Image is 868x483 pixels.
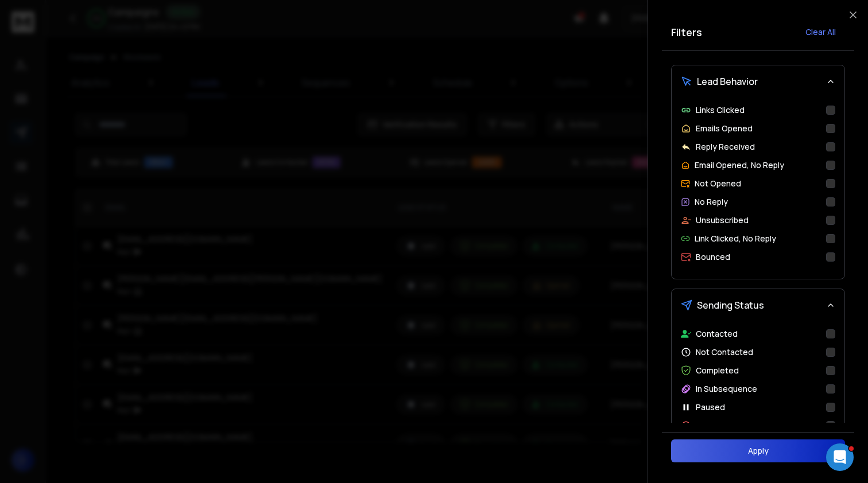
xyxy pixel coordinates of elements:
[672,289,844,321] button: Sending Status
[696,365,739,376] p: Completed
[672,98,844,279] div: Lead Behavior
[695,233,776,244] p: Link Clicked, No Reply
[671,24,702,40] h2: Filters
[696,141,755,153] p: Reply Received
[672,65,844,98] button: Lead Behavior
[695,159,784,171] p: Email Opened, No Reply
[696,123,753,134] p: Emails Opened
[696,346,753,358] p: Not Contacted
[696,383,757,395] p: In Subsequence
[696,104,745,116] p: Links Clicked
[672,321,844,447] div: Sending Status
[697,298,764,312] span: Sending Status
[697,75,758,88] span: Lead Behavior
[696,328,738,340] p: Contacted
[695,196,728,208] p: No Reply
[671,439,845,462] button: Apply
[696,215,749,226] p: Unsubscribed
[696,251,730,263] p: Bounced
[796,21,845,44] button: Clear All
[696,402,725,413] p: Paused
[695,178,741,189] p: Not Opened
[696,420,727,431] p: Blocked
[826,443,854,471] iframe: Intercom live chat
